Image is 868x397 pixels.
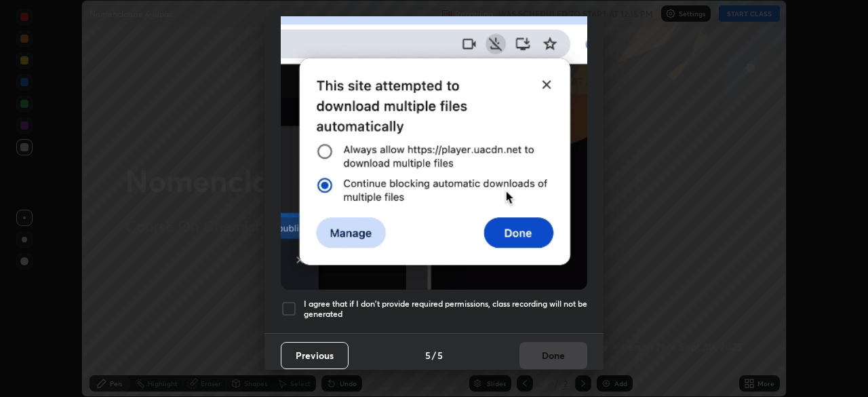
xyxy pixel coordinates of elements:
[432,348,436,362] h4: /
[281,342,349,369] button: Previous
[437,348,443,362] h4: 5
[304,299,587,320] h5: I agree that if I don't provide required permissions, class recording will not be generated
[425,348,431,362] h4: 5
